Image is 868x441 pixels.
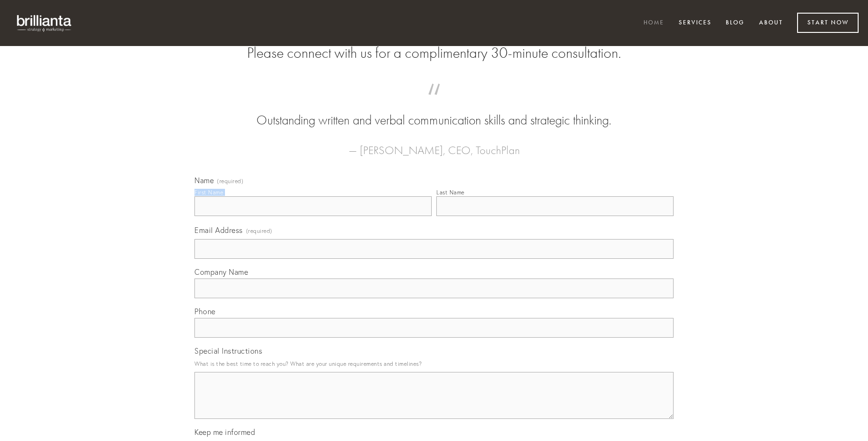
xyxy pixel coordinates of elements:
[209,93,659,130] blockquote: Outstanding written and verbal communication skills and strategic thinking.
[194,357,674,370] p: What is the best time to reach you? What are your unique requirements and timelines?
[637,15,670,31] a: Home
[217,178,243,184] span: (required)
[246,224,272,237] span: (required)
[194,44,674,62] h2: Please connect with us for a complimentary 30-minute consultation.
[753,15,789,31] a: About
[9,9,80,37] img: brillianta - research, strategy, marketing
[194,189,223,196] div: First Name
[194,427,255,437] span: Keep me informed
[194,346,262,356] span: Special Instructions
[436,189,465,196] div: Last Name
[194,176,214,185] span: Name
[209,130,659,160] figcaption: — [PERSON_NAME], CEO, TouchPlan
[194,225,243,235] span: Email Address
[209,93,659,111] span: “
[797,13,859,33] a: Start Now
[673,15,718,31] a: Services
[194,267,248,277] span: Company Name
[720,15,751,31] a: Blog
[194,307,216,316] span: Phone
